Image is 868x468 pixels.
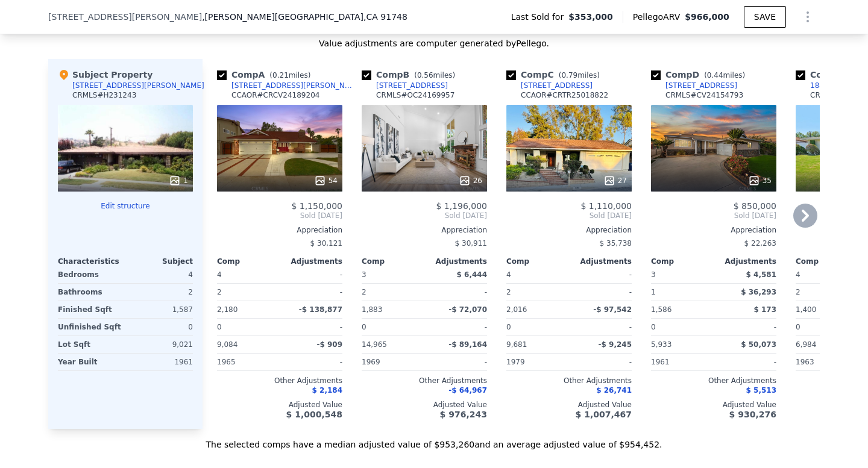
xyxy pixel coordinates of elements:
[217,284,277,301] div: 2
[282,354,342,370] div: -
[506,211,632,220] span: Sold [DATE]
[58,266,123,283] div: Bedrooms
[707,71,723,80] span: 0.44
[576,410,632,419] span: $ 1,007,467
[796,323,800,331] span: 0
[310,239,342,248] span: $ 30,121
[48,37,820,49] div: Value adjustments are computer generated by Pellego .
[448,386,487,395] span: -$ 64,967
[362,270,366,279] span: 3
[599,340,632,349] span: -$ 9,245
[427,319,487,335] div: -
[362,69,460,81] div: Comp B
[744,6,786,28] button: SAVE
[282,319,342,335] div: -
[286,410,342,419] span: $ 1,000,548
[741,340,776,349] span: $ 50,073
[128,336,193,353] div: 9,021
[128,284,193,301] div: 2
[796,340,816,349] span: 6,984
[593,305,632,314] span: -$ 97,542
[457,270,487,279] span: $ 6,444
[58,336,123,353] div: Lot Sqft
[651,211,776,220] span: Sold [DATE]
[440,410,487,419] span: $ 976,243
[746,270,776,279] span: $ 4,581
[362,81,448,90] a: [STREET_ADDRESS]
[217,305,237,314] span: 2,180
[651,81,737,90] a: [STREET_ADDRESS]
[363,12,407,22] span: , CA 91748
[651,323,656,331] span: 0
[506,400,632,410] div: Adjusted Value
[571,354,632,370] div: -
[511,11,569,23] span: Last Sold for
[58,301,123,318] div: Finished Sqft
[506,225,632,235] div: Appreciation
[217,211,342,220] span: Sold [DATE]
[571,266,632,283] div: -
[58,257,125,266] div: Characteristics
[796,257,858,266] div: Comp
[125,257,193,266] div: Subject
[217,340,237,349] span: 9,084
[362,284,422,301] div: 2
[651,376,776,385] div: Other Adjustments
[685,12,729,22] span: $966,000
[716,319,776,335] div: -
[58,201,193,211] button: Edit structure
[748,175,772,187] div: 35
[651,225,776,235] div: Appreciation
[603,175,627,187] div: 27
[651,305,671,314] span: 1,586
[596,386,632,395] span: $ 26,741
[459,175,482,187] div: 26
[506,354,567,370] div: 1979
[651,284,711,301] div: 1
[291,201,342,211] span: $ 1,150,000
[568,11,613,23] span: $353,000
[202,11,407,23] span: , [PERSON_NAME][GEOGRAPHIC_DATA]
[436,201,487,211] span: $ 1,196,000
[651,270,656,279] span: 3
[427,284,487,301] div: -
[265,71,315,80] span: ( miles)
[282,266,342,283] div: -
[716,354,776,370] div: -
[48,429,820,451] div: The selected comps have a median adjusted value of $953,260 and an average adjusted value of $954...
[796,270,800,279] span: 4
[633,11,685,23] span: Pellego ARV
[314,175,338,187] div: 54
[796,305,816,314] span: 1,400
[521,81,593,90] div: [STREET_ADDRESS]
[699,71,750,80] span: ( miles)
[362,376,487,385] div: Other Adjustments
[506,257,569,266] div: Comp
[217,270,222,279] span: 4
[424,257,487,266] div: Adjustments
[455,239,487,248] span: $ 30,911
[362,257,424,266] div: Comp
[729,410,776,419] span: $ 930,276
[231,90,319,100] div: CCAOR # CRCV24189204
[714,257,776,266] div: Adjustments
[58,69,153,81] div: Subject Property
[506,284,567,301] div: 2
[506,340,527,349] span: 9,681
[58,284,123,301] div: Bathrooms
[554,71,605,80] span: ( miles)
[561,71,577,80] span: 0.79
[362,340,387,349] span: 14,965
[665,81,737,90] div: [STREET_ADDRESS]
[316,340,342,349] span: -$ 909
[217,323,222,331] span: 0
[744,239,776,248] span: $ 22,263
[217,225,342,235] div: Appreciation
[362,354,422,370] div: 1969
[128,301,193,318] div: 1,587
[362,323,366,331] span: 0
[299,305,342,314] span: -$ 138,877
[282,284,342,301] div: -
[376,90,454,100] div: CRMLS # OC24169957
[741,288,776,296] span: $ 36,293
